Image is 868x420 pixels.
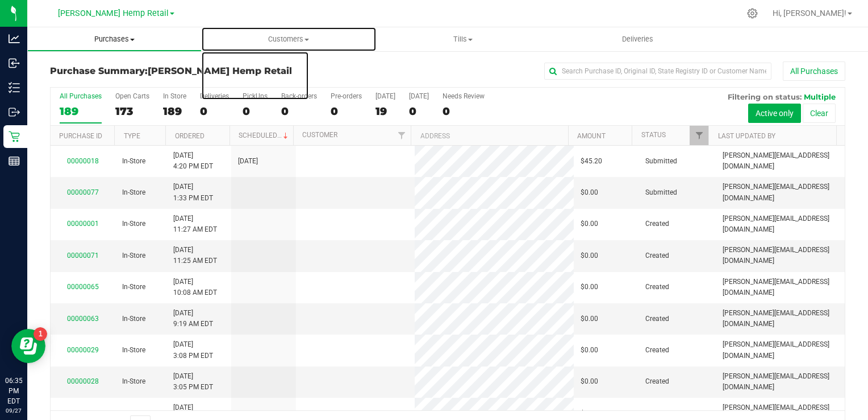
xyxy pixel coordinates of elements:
span: [DATE] 3:05 PM EDT [173,371,213,393]
span: Created [645,250,669,261]
span: Hi, [PERSON_NAME]! [773,9,846,18]
div: PickUps [243,92,268,100]
div: 173 [115,105,149,118]
a: Filter [690,126,708,145]
a: 00000018 [67,157,99,165]
h3: Purchase Summary: [50,66,315,76]
a: 00000021 [67,409,99,417]
span: [DATE] 10:08 AM EDT [173,277,217,298]
span: $0.00 [581,345,598,356]
a: Amount [577,132,606,140]
span: Customers [202,34,376,44]
span: [DATE] 3:08 PM EDT [173,339,213,361]
a: 00000077 [67,188,99,196]
a: 00000001 [67,220,99,228]
span: Purchases [28,34,201,44]
span: [DATE] 11:27 AM EDT [173,213,217,235]
div: 0 [243,105,268,118]
a: 00000028 [67,377,99,385]
inline-svg: Retail [9,131,20,142]
span: In-Store [122,250,145,261]
span: $0.00 [581,219,598,229]
span: [DATE] 4:20 PM EDT [173,150,213,172]
div: [DATE] [409,92,429,100]
span: $0.00 [581,314,598,324]
span: In-Store [122,282,145,293]
inline-svg: Inbound [9,57,20,69]
span: In-Store [122,376,145,387]
span: Deliveries [607,34,669,44]
p: 06:35 PM EDT [5,376,22,406]
inline-svg: Inventory [9,82,20,93]
a: Purchase ID [59,132,102,140]
span: Filtering on status: [728,92,802,101]
a: 00000071 [67,252,99,260]
span: [PERSON_NAME][EMAIL_ADDRESS][DOMAIN_NAME] [723,182,838,203]
span: In-Store [122,314,145,324]
p: 09/27 [5,406,22,415]
span: Created [645,314,669,324]
span: [PERSON_NAME][EMAIL_ADDRESS][DOMAIN_NAME] [723,245,838,266]
div: 189 [60,105,102,118]
a: 00000063 [67,315,99,323]
span: In-Store [122,408,145,419]
span: [PERSON_NAME][EMAIL_ADDRESS][DOMAIN_NAME] [723,277,838,298]
a: Filter [392,126,411,145]
div: Needs Review [443,92,485,100]
inline-svg: Analytics [9,33,20,44]
div: Manage settings [745,8,759,19]
a: 00000029 [67,346,99,354]
a: Deliveries [550,27,725,51]
button: Clear [803,104,836,123]
span: Submitted [645,187,677,198]
inline-svg: Reports [9,155,20,167]
a: Scheduled [239,131,290,139]
a: Customer [302,131,337,139]
iframe: Resource center [11,329,45,363]
span: Created [645,345,669,356]
span: [PERSON_NAME][EMAIL_ADDRESS][DOMAIN_NAME] [723,339,838,361]
th: Address [411,126,568,146]
div: Deliveries [200,92,229,100]
span: $0.00 [581,282,598,293]
span: [PERSON_NAME][EMAIL_ADDRESS][DOMAIN_NAME] [723,371,838,393]
a: Last Updated By [718,132,775,140]
span: Created [645,408,669,419]
span: Created [645,219,669,229]
div: 0 [409,105,429,118]
span: In-Store [122,187,145,198]
a: Status [641,131,666,139]
iframe: Resource center unread badge [34,327,47,341]
div: 189 [163,105,186,118]
span: [PERSON_NAME] Hemp Retail [58,9,169,18]
span: [PERSON_NAME] Hemp Retail [148,65,292,76]
div: 0 [200,105,229,118]
span: Submitted [645,156,677,167]
button: Active only [748,104,801,123]
span: [PERSON_NAME][EMAIL_ADDRESS][DOMAIN_NAME] [723,213,838,235]
a: Ordered [175,132,205,140]
span: [DATE] [238,156,258,167]
span: In-Store [122,345,145,356]
input: Search Purchase ID, Original ID, State Registry ID or Customer Name... [544,63,771,80]
div: [DATE] [375,92,395,100]
div: In Store [163,92,186,100]
a: Customers [202,27,376,51]
span: $0.00 [581,408,598,419]
button: All Purchases [783,61,845,81]
div: 0 [281,105,317,118]
span: [PERSON_NAME][EMAIL_ADDRESS][DOMAIN_NAME] [723,150,838,172]
span: $0.00 [581,250,598,261]
span: [PERSON_NAME][EMAIL_ADDRESS][DOMAIN_NAME] [723,308,838,330]
div: All Purchases [60,92,102,100]
span: [DATE] 11:25 AM EDT [173,245,217,266]
div: 0 [443,105,485,118]
a: Tills [376,27,550,51]
a: Type [124,132,140,140]
span: Created [645,282,669,293]
div: 0 [331,105,362,118]
div: 19 [375,105,395,118]
span: [DATE] 1:33 PM EDT [173,182,213,203]
span: $0.00 [581,187,598,198]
